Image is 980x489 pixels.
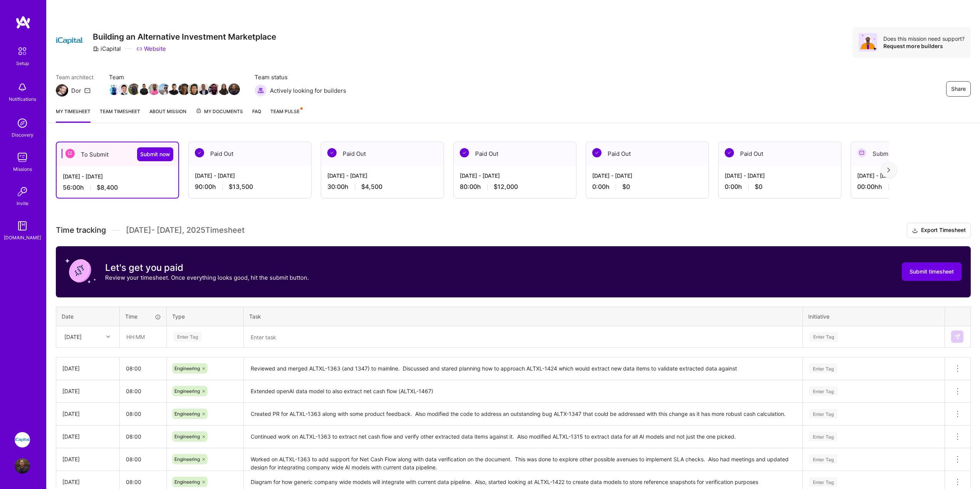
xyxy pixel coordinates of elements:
div: Paid Out [189,142,311,165]
div: iCapital [93,45,121,53]
div: [DOMAIN_NAME] [4,234,41,242]
img: teamwork [15,150,30,165]
div: 0:00 h [592,183,702,191]
div: [DATE] [62,387,113,395]
span: Submit now [140,150,170,158]
div: [DATE] - [DATE] [725,172,835,180]
input: HH:MM [120,404,166,424]
a: Team Member Avatar [209,83,219,96]
span: My Documents [196,107,243,116]
span: $4,500 [361,183,382,191]
img: Paid Out [327,148,337,157]
img: To Submit [65,149,75,158]
a: About Mission [149,107,186,123]
div: Paid Out [586,142,709,165]
img: discovery [15,115,30,131]
div: Does this mission need support? [883,35,965,42]
textarea: Created PR for ALTXL-1363 along with some product feedback. Also modified the code to address an ... [245,404,802,425]
img: coin [65,255,96,286]
div: 00:00h h [857,183,967,191]
img: Team Member Avatar [118,83,130,95]
a: Website [136,45,166,53]
button: Submit timesheet [902,262,962,281]
img: Team Member Avatar [128,83,140,95]
img: logo [15,15,31,29]
img: User Avatar [15,458,30,474]
div: 90:00 h [195,183,305,191]
i: icon Mail [84,87,90,93]
img: Team Member Avatar [108,83,120,95]
img: Team Member Avatar [218,83,230,95]
img: iCapital: Building an Alternative Investment Marketplace [15,432,30,447]
div: [DATE] - [DATE] [195,172,305,180]
a: Team Member Avatar [229,83,239,96]
div: [DATE] [62,455,113,463]
img: Company Logo [56,27,84,55]
img: bell [15,80,30,95]
a: Team timesheet [100,107,140,123]
a: Team Member Avatar [199,83,209,96]
div: 0:00 h [725,183,835,191]
div: Enter Tag [809,453,838,465]
div: Missions [13,165,32,173]
div: Request more builders [883,42,965,50]
img: Submitted [857,148,866,157]
input: HH:MM [120,381,166,401]
div: Enter Tag [809,362,838,374]
span: Engineering [174,456,200,462]
div: [DATE] [64,333,82,341]
div: [DATE] - [DATE] [857,172,967,180]
img: Team Member Avatar [198,83,210,95]
a: Team Member Avatar [119,83,129,96]
span: [DATE] - [DATE] , 2025 Timesheet [126,225,245,235]
div: Invite [17,199,28,207]
span: Team Pulse [270,108,300,114]
div: Enter Tag [809,331,838,343]
div: Paid Out [719,142,841,165]
span: Engineering [174,365,200,371]
h3: Building an Alternative Investment Marketplace [93,32,276,42]
img: Paid Out [725,148,734,157]
img: Paid Out [460,148,469,157]
img: setup [14,43,30,59]
a: Team Member Avatar [179,83,189,96]
button: Share [946,81,971,97]
span: $0 [622,183,630,191]
div: [DATE] - [DATE] [592,172,702,180]
span: $12,000 [494,183,518,191]
div: [DATE] [62,410,113,418]
input: HH:MM [120,426,166,447]
img: Actively looking for builders [255,84,267,97]
img: Paid Out [592,148,601,157]
img: Team Member Avatar [178,83,190,95]
img: Team Member Avatar [138,83,150,95]
p: Review your timesheet. Once everything looks good, hit the submit button. [105,274,309,282]
span: $0 [755,183,762,191]
a: Team Member Avatar [219,83,229,96]
span: Team architect [56,73,94,81]
div: Submitted [851,142,973,165]
span: Engineering [174,411,200,417]
a: iCapital: Building an Alternative Investment Marketplace [13,432,32,447]
a: Team Member Avatar [139,83,149,96]
a: My Documents [196,107,243,123]
img: Team Member Avatar [188,83,200,95]
img: Team Architect [56,84,68,97]
a: User Avatar [13,458,32,474]
textarea: Reviewed and merged ALTXL-1363 (and 1347) to mainline. Discussed and stared planning how to appro... [245,358,802,379]
img: Avatar [859,33,877,52]
span: Team [109,73,239,81]
div: Enter Tag [809,408,838,420]
i: icon Download [912,227,918,235]
img: Team Member Avatar [168,83,180,95]
img: Paid Out [195,148,204,157]
div: Discovery [12,131,34,139]
a: Team Member Avatar [109,83,119,96]
a: FAQ [252,107,261,123]
span: $13,500 [229,183,253,191]
div: [DATE] - [DATE] [327,172,437,180]
div: Enter Tag [809,476,838,488]
div: [DATE] [62,432,113,441]
i: icon Chevron [106,335,110,339]
div: Time [125,312,161,320]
